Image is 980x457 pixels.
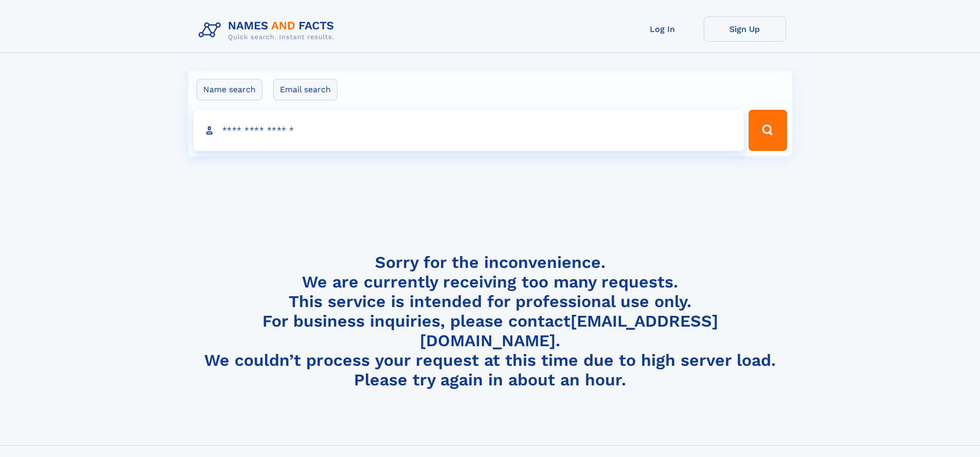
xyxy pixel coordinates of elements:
[621,16,704,42] a: Log In
[420,311,718,350] a: [EMAIL_ADDRESS][DOMAIN_NAME]
[704,16,786,42] a: Sign Up
[197,79,262,100] label: Name search
[193,110,744,151] input: search input
[273,79,337,100] label: Email search
[194,252,786,390] h4: Sorry for the inconvenience. We are currently receiving too many requests. This service is intend...
[194,16,343,44] img: Logo Names and Facts
[749,110,787,151] button: Search Button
